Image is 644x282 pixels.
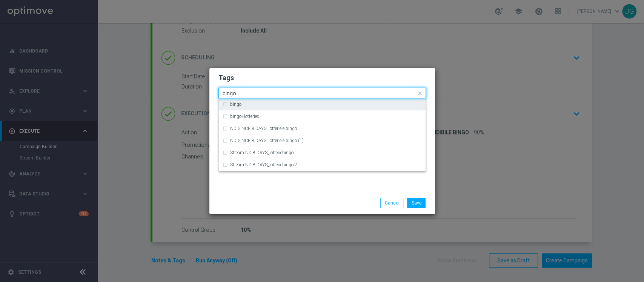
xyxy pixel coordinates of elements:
[407,198,426,208] button: Save
[230,150,294,155] label: Stream ND 8 DAYS_lotteriebingo
[223,122,422,135] div: ND SINCE 8 DAYS Lotterie e bingo
[230,114,259,119] label: bingo+lotteries
[230,163,297,167] label: Stream ND 8 DAYS_lotteriebingo 2
[230,126,297,131] label: ND SINCE 8 DAYS Lotterie e bingo
[380,198,403,208] button: Cancel
[218,88,426,98] ng-select: cb giocato, top master, up-selling
[223,98,422,110] div: bingo
[223,147,422,159] div: Stream ND 8 DAYS_lotteriebingo
[218,73,426,82] h2: Tags
[230,102,241,107] label: bingo
[223,135,422,147] div: ND SINCE 8 DAYS Lotterie e bingo (1)
[223,159,422,171] div: Stream ND 8 DAYS_lotteriebingo 2
[223,110,422,122] div: bingo+lotteries
[230,138,304,143] label: ND SINCE 8 DAYS Lotterie e bingo (1)
[218,98,426,171] ng-dropdown-panel: Options list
